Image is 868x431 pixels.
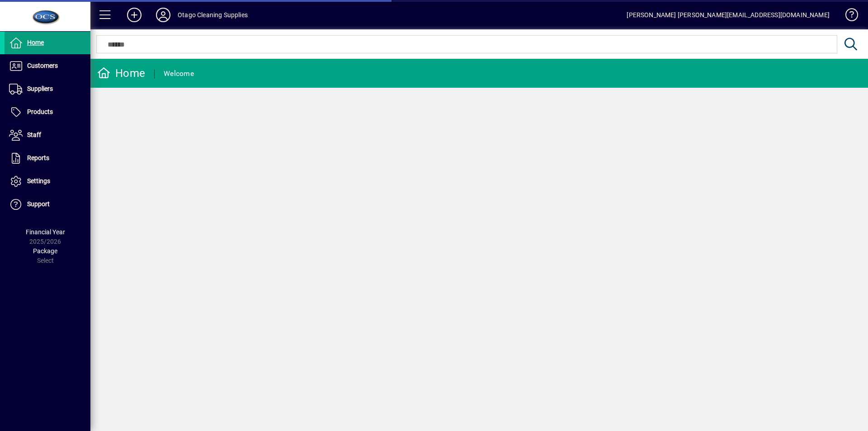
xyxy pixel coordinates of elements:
span: Home [27,39,44,46]
span: Suppliers [27,85,53,92]
button: Add [120,7,149,23]
a: Suppliers [5,78,90,100]
a: Knowledge Base [839,2,857,31]
a: Settings [5,170,90,193]
div: [PERSON_NAME] [PERSON_NAME][EMAIL_ADDRESS][DOMAIN_NAME] [627,8,830,22]
div: Welcome [164,66,194,81]
span: Support [27,200,50,208]
span: Staff [27,131,41,138]
div: Otago Cleaning Supplies [178,8,248,22]
a: Products [5,101,90,123]
a: Staff [5,124,90,147]
span: Financial Year [26,228,65,236]
a: Support [5,193,90,216]
span: Package [33,247,57,255]
a: Reports [5,147,90,170]
a: Customers [5,55,90,77]
span: Products [27,108,53,115]
span: Customers [27,62,58,69]
span: Settings [27,177,50,185]
span: Reports [27,154,49,161]
div: Home [97,66,145,81]
button: Profile [149,7,178,23]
